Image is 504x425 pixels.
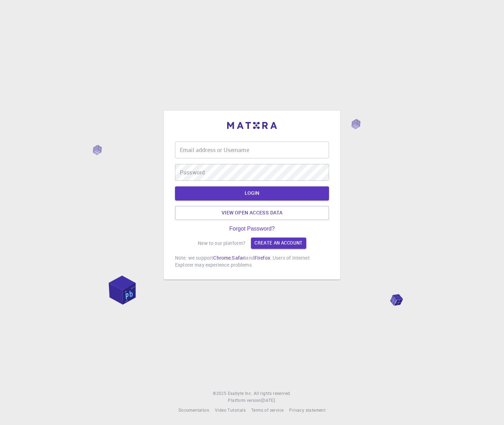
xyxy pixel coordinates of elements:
a: View open access data [175,206,329,220]
a: Documentation [178,407,209,414]
button: LOGIN [175,186,329,200]
span: All rights reserved. [254,390,291,397]
a: Privacy statement [289,407,325,414]
span: [DATE] . [261,397,276,403]
p: New to our platform? [198,240,245,247]
a: Terms of service [251,407,283,414]
span: Privacy statement [289,407,325,413]
a: Create an account [251,238,306,249]
a: Video Tutorials [215,407,246,414]
span: Terms of service [251,407,283,413]
span: Video Tutorials [215,407,246,413]
a: Safari [232,254,246,261]
p: Note: we support , and . Users of Internet Explorer may experience problems. [175,254,329,268]
span: Exabyte Inc. [228,390,252,396]
span: Platform version [228,397,261,404]
a: Exabyte Inc. [228,390,252,397]
a: Firefox [254,254,270,261]
a: Chrome [213,254,231,261]
a: [DATE]. [261,397,276,404]
a: Forgot Password? [229,226,275,232]
span: Documentation [178,407,209,413]
span: © 2025 [213,390,227,397]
